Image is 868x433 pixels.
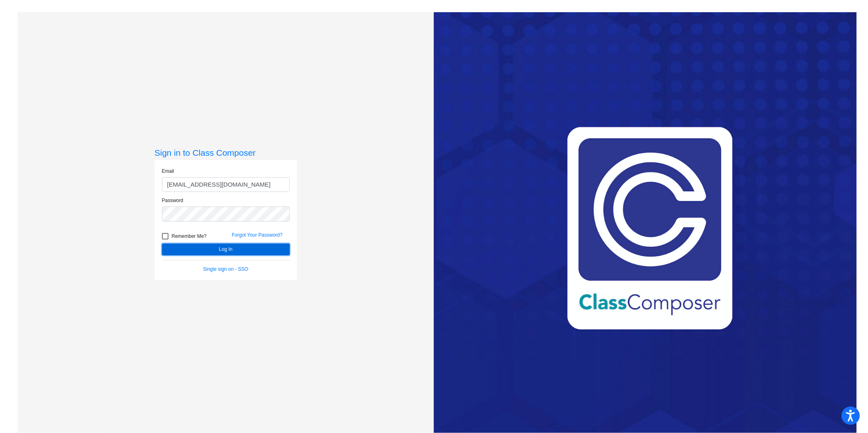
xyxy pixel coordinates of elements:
span: Remember Me? [172,231,207,241]
a: Single sign on - SSO [203,266,248,272]
button: Log In [162,244,290,255]
h3: Sign in to Class Composer [155,148,297,158]
a: Forgot Your Password? [232,232,283,238]
label: Email [162,168,174,175]
label: Password [162,197,184,204]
